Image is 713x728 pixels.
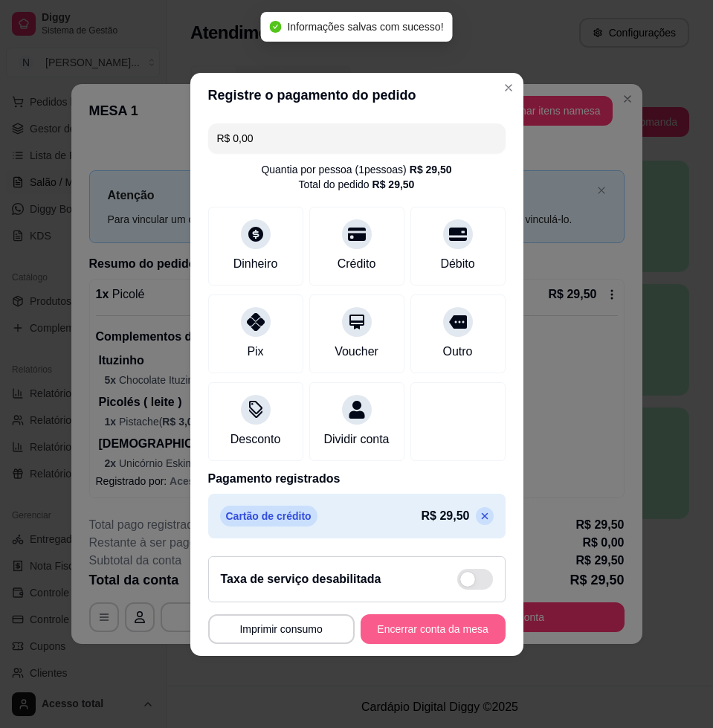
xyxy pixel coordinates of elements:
div: Pix [247,343,263,361]
button: Encerrar conta da mesa [361,614,506,644]
button: Imprimir consumo [208,614,355,644]
div: R$ 29,50 [372,177,415,192]
div: Outro [442,343,472,361]
input: Ex.: hambúrguer de cordeiro [217,123,497,153]
button: Close [497,76,520,100]
div: Quantia por pessoa ( 1 pessoas) [261,162,451,177]
div: Crédito [338,255,376,273]
p: Pagamento registrados [208,470,506,488]
span: check-circle [269,21,281,33]
div: Dinheiro [233,255,278,273]
div: Total do pedido [299,177,415,192]
div: Débito [440,255,474,273]
span: Informações salvas com sucesso! [287,21,443,33]
div: Desconto [230,431,281,448]
div: R$ 29,50 [410,162,452,177]
p: Cartão de crédito [220,506,317,526]
p: R$ 29,50 [422,507,470,525]
h2: Taxa de serviço desabilitada [221,570,381,588]
div: Dividir conta [323,431,389,448]
div: Voucher [335,343,378,361]
header: Registre o pagamento do pedido [190,73,523,117]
